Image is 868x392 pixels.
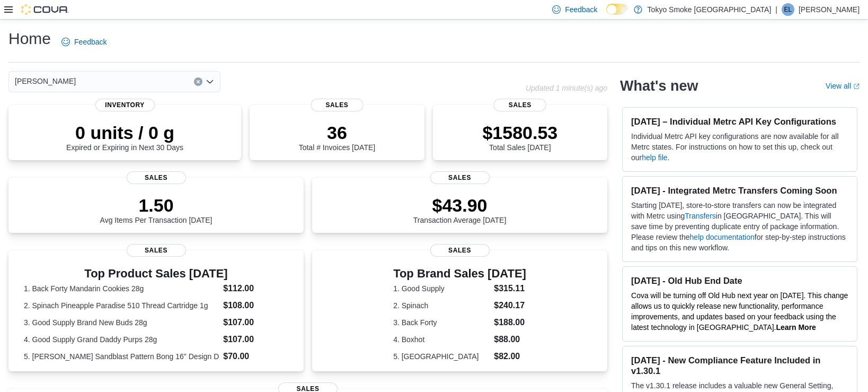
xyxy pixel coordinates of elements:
span: EL [784,3,792,16]
h3: [DATE] - Old Hub End Date [631,275,848,286]
p: 0 units / 0 g [66,122,183,143]
button: Clear input [194,77,202,86]
dd: $82.00 [494,350,526,363]
span: Feedback [565,4,597,15]
span: Sales [127,244,186,257]
a: View allExternal link [826,82,860,90]
dt: 5. [PERSON_NAME] Sandblast Pattern Bong 16" Design D [24,351,219,362]
dt: 1. Back Forty Mandarin Cookies 28g [24,283,219,294]
div: Total # Invoices [DATE] [299,122,375,152]
dd: $107.00 [223,316,288,329]
p: $1580.53 [482,122,557,143]
span: [PERSON_NAME] [15,75,76,88]
p: Starting [DATE], store-to-store transfers can now be integrated with Metrc using in [GEOGRAPHIC_D... [631,200,848,253]
h3: [DATE] – Individual Metrc API Key Configurations [631,116,848,127]
span: Feedback [74,37,107,47]
h2: What's new [620,77,698,94]
a: Transfers [685,212,716,220]
button: Open list of options [206,77,214,86]
h3: Top Brand Sales [DATE] [393,267,526,280]
div: Total Sales [DATE] [482,122,557,152]
a: help file [642,153,667,162]
p: [PERSON_NAME] [799,3,860,16]
dd: $88.00 [494,333,526,346]
img: Cova [21,4,69,15]
span: Sales [494,99,546,111]
p: 1.50 [100,195,212,216]
h3: [DATE] - Integrated Metrc Transfers Coming Soon [631,185,848,196]
span: Sales [311,99,364,111]
dt: 3. Good Supply Brand New Buds 28g [24,317,219,328]
dt: 5. [GEOGRAPHIC_DATA] [393,351,490,362]
span: Sales [127,171,186,184]
dd: $107.00 [223,333,288,346]
dt: 4. Boxhot [393,334,490,345]
div: Avg Items Per Transaction [DATE] [100,195,212,224]
div: Emily Latta [782,3,794,16]
dt: 3. Back Forty [393,317,490,328]
h1: Home [8,28,51,49]
div: Transaction Average [DATE] [413,195,507,224]
dt: 1. Good Supply [393,283,490,294]
p: | [775,3,777,16]
p: Updated 1 minute(s) ago [526,84,607,92]
svg: External link [853,83,860,90]
a: Learn More [776,323,816,332]
h3: Top Product Sales [DATE] [24,267,288,280]
dd: $70.00 [223,350,288,363]
dt: 2. Spinach [393,300,490,311]
span: Sales [430,171,490,184]
a: help documentation [690,233,755,241]
dd: $188.00 [494,316,526,329]
input: Dark Mode [606,4,628,15]
p: 36 [299,122,375,143]
span: Sales [430,244,490,257]
dt: 4. Good Supply Grand Daddy Purps 28g [24,334,219,345]
a: Feedback [57,31,111,53]
p: Tokyo Smoke [GEOGRAPHIC_DATA] [648,3,772,16]
dd: $108.00 [223,299,288,312]
dd: $315.11 [494,282,526,295]
dd: $240.17 [494,299,526,312]
p: $43.90 [413,195,507,216]
dt: 2. Spinach Pineapple Paradise 510 Thread Cartridge 1g [24,300,219,311]
span: Cova will be turning off Old Hub next year on [DATE]. This change allows us to quickly release ne... [631,291,848,332]
dd: $112.00 [223,282,288,295]
h3: [DATE] - New Compliance Feature Included in v1.30.1 [631,355,848,376]
div: Expired or Expiring in Next 30 Days [66,122,183,152]
span: Inventory [95,99,155,111]
p: Individual Metrc API key configurations are now available for all Metrc states. For instructions ... [631,131,848,163]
